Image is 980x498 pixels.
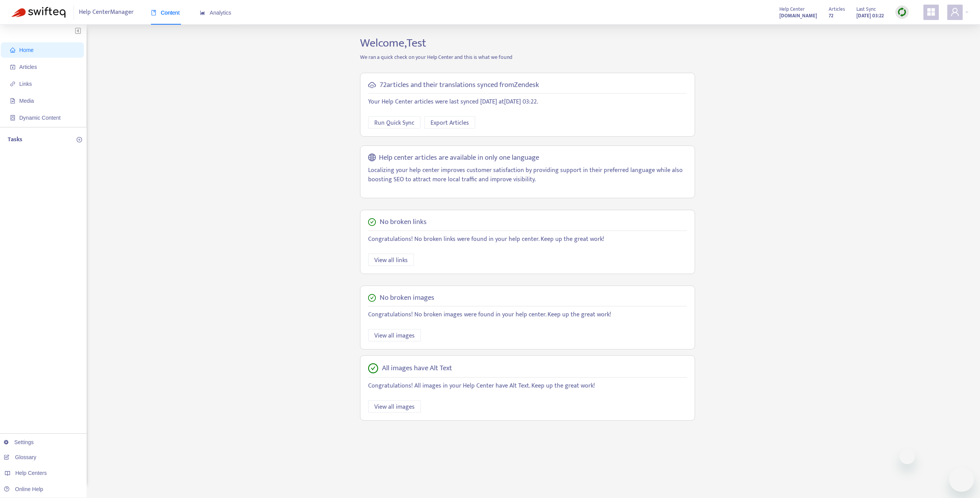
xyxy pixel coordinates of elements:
span: Welcome, Test [360,33,426,53]
span: Help Center [779,5,805,13]
p: Localizing your help center improves customer satisfaction by providing support in their preferre... [368,166,687,184]
button: Run Quick Sync [368,116,420,129]
iframe: Close message [900,449,915,464]
span: appstore [926,7,936,17]
span: Help Center Manager [79,5,134,20]
p: We ran a quick check on your Help Center and this is what we found [354,53,701,61]
span: View all links [374,256,408,265]
a: Online Help [4,486,43,492]
span: Help Centers [15,470,47,476]
a: Settings [4,439,34,445]
span: Last Sync [856,5,876,13]
span: cloud-sync [368,81,376,89]
span: Home [19,47,34,53]
span: Content [151,10,180,16]
h5: No broken images [380,294,434,302]
h5: Help center articles are available in only one language [379,154,539,162]
p: Congratulations! All images in your Help Center have Alt Text. Keep up the great work! [368,381,687,391]
button: View all images [368,329,421,341]
span: area-chart [200,10,205,15]
span: Articles [829,5,845,13]
span: global [368,154,376,162]
span: account-book [10,64,15,70]
span: plus-circle [77,137,82,142]
span: home [10,47,15,53]
a: Glossary [4,454,36,460]
strong: 72 [829,12,833,20]
p: Congratulations! No broken links were found in your help center. Keep up the great work! [368,235,687,244]
img: Swifteq [12,7,65,18]
span: Articles [19,64,37,70]
span: Analytics [200,10,231,16]
p: Congratulations! No broken images were found in your help center. Keep up the great work! [368,310,687,319]
h5: 72 articles and their translations synced from Zendesk [380,81,539,90]
span: check-circle [368,363,378,373]
span: book [151,10,156,15]
span: Dynamic Content [19,115,60,121]
button: Export Articles [424,116,475,129]
span: container [10,115,15,120]
span: Media [19,98,34,104]
span: check-circle [368,294,376,302]
span: check-circle [368,218,376,226]
p: Your Help Center articles were last synced [DATE] at [DATE] 03:22 . [368,97,687,107]
iframe: Button to launch messaging window [949,467,974,492]
h5: All images have Alt Text [382,364,452,373]
button: View all links [368,254,414,266]
span: file-image [10,98,15,104]
span: Links [19,81,32,87]
span: link [10,81,15,87]
strong: [DATE] 03:22 [856,12,884,20]
span: Export Articles [431,118,469,128]
img: sync.dc5367851b00ba804db3.png [897,7,907,17]
span: View all images [374,331,415,341]
span: user [950,7,960,17]
h5: No broken links [380,218,427,227]
p: Tasks [8,135,22,144]
span: View all images [374,402,415,412]
button: View all images [368,400,421,413]
a: [DOMAIN_NAME] [779,11,817,20]
span: Run Quick Sync [374,118,414,128]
